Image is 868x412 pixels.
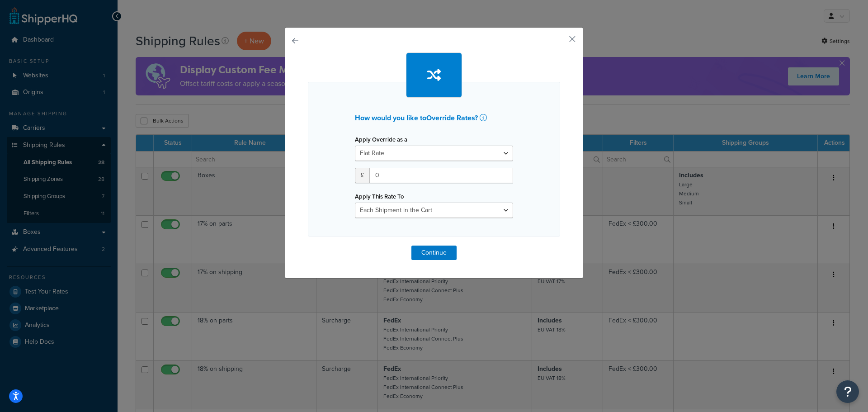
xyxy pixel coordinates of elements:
[411,246,457,260] button: Continue
[480,114,489,122] a: Learn more about setting up shipping rules
[355,168,369,183] span: £
[355,114,513,122] h2: How would you like to Override Rates ?
[836,380,859,403] button: Open Resource Center
[355,193,404,200] label: Apply This Rate To
[355,136,407,143] label: Apply Override as a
